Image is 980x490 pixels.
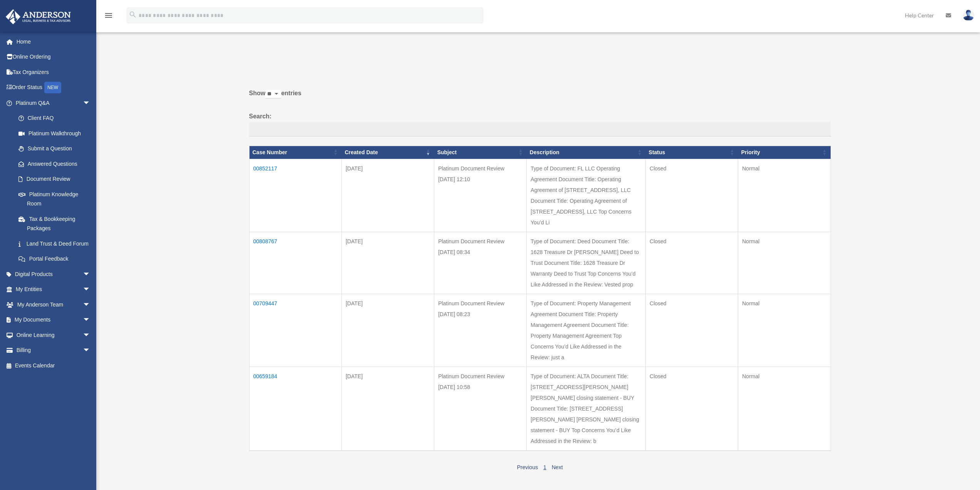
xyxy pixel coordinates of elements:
a: Answered Questions [11,156,94,172]
label: Search: [249,111,831,136]
input: Search: [249,122,831,136]
span: arrow_drop_down [83,297,98,313]
span: arrow_drop_down [83,282,98,298]
a: Portal Feedback [11,251,98,267]
a: My Documentsarrow_drop_down [5,312,102,328]
th: Description: activate to sort column ascending [527,146,646,159]
th: Case Number: activate to sort column ascending [249,146,342,159]
img: Anderson Advisors Platinum Portal [3,9,73,24]
a: Tax & Bookkeeping Packages [11,211,98,236]
a: 1 [543,464,546,470]
a: My Anderson Teamarrow_drop_down [5,297,102,312]
td: Platinum Document Review [DATE] 08:23 [434,294,526,367]
td: Type of Document: Deed Document Title: 1628 Treasure Dr [PERSON_NAME] Deed to Trust Document Titl... [527,232,646,294]
td: 00852117 [249,159,342,232]
a: Platinum Knowledge Room [11,187,98,211]
a: Previous [517,464,538,470]
a: menu [104,13,113,20]
th: Subject: activate to sort column ascending [434,146,526,159]
td: Type of Document: FL LLC Operating Agreement Document Title: Operating Agreement of [STREET_ADDRE... [527,159,646,232]
a: Online Learningarrow_drop_down [5,327,102,343]
img: User Pic [963,10,974,21]
td: Normal [738,232,831,294]
span: arrow_drop_down [83,95,98,111]
select: Showentries [265,90,281,99]
td: Closed [646,232,738,294]
span: arrow_drop_down [83,343,98,359]
td: [DATE] [342,294,434,367]
a: Client FAQ [11,111,98,126]
span: arrow_drop_down [83,312,98,328]
th: Created Date: activate to sort column ascending [342,146,434,159]
td: Normal [738,159,831,232]
td: [DATE] [342,367,434,451]
i: menu [104,11,113,20]
a: Submit a Question [11,141,98,157]
th: Status: activate to sort column ascending [646,146,738,159]
td: Closed [646,294,738,367]
td: Platinum Document Review [DATE] 08:34 [434,232,526,294]
td: Type of Document: Property Management Agreement Document Title: Property Management Agreement Doc... [527,294,646,367]
a: Platinum Walkthrough [11,126,98,141]
td: Type of Document: ALTA Document Title: [STREET_ADDRESS][PERSON_NAME] [PERSON_NAME] closing statem... [527,367,646,451]
td: Normal [738,367,831,451]
td: Platinum Document Review [DATE] 12:10 [434,159,526,232]
div: NEW [44,82,61,93]
span: arrow_drop_down [83,327,98,343]
label: Show entries [249,88,831,106]
td: Platinum Document Review [DATE] 10:58 [434,367,526,451]
a: Home [5,34,102,49]
a: Events Calendar [5,358,102,373]
td: 00709447 [249,294,342,367]
td: [DATE] [342,159,434,232]
td: [DATE] [342,232,434,294]
a: Document Review [11,172,98,187]
i: search [129,10,137,19]
a: My Entitiesarrow_drop_down [5,282,102,297]
a: Online Ordering [5,49,102,65]
td: Closed [646,367,738,451]
a: Tax Organizers [5,64,102,80]
td: 00659184 [249,367,342,451]
span: arrow_drop_down [83,266,98,282]
th: Priority: activate to sort column ascending [738,146,831,159]
a: Next [552,464,563,470]
td: Normal [738,294,831,367]
a: Platinum Q&Aarrow_drop_down [5,95,98,111]
td: Closed [646,159,738,232]
a: Land Trust & Deed Forum [11,236,98,251]
td: 00808767 [249,232,342,294]
a: Order StatusNEW [5,80,102,96]
a: Billingarrow_drop_down [5,343,102,358]
a: Digital Productsarrow_drop_down [5,266,102,282]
